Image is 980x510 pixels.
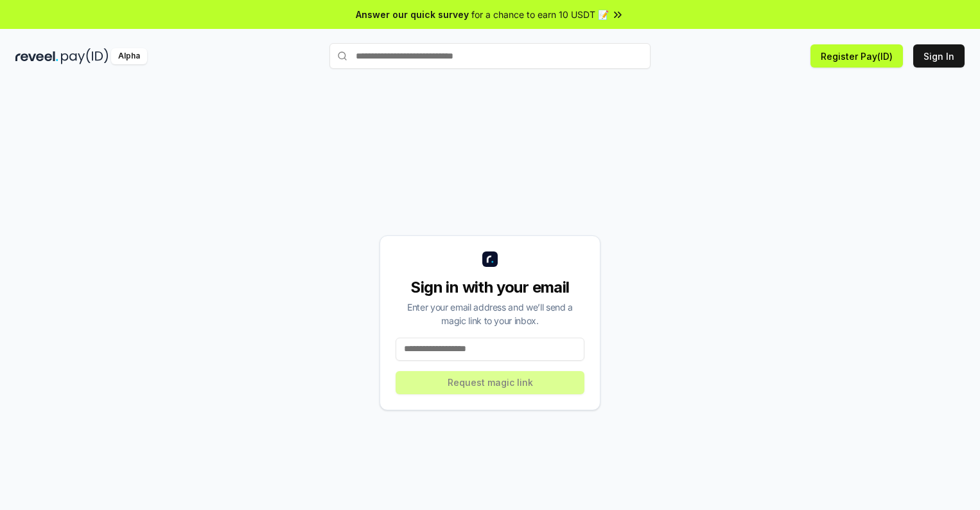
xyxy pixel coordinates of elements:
img: reveel_dark [15,48,58,64]
span: Answer our quick survey [356,8,469,21]
span: for a chance to earn 10 USDT 📝 [471,8,609,21]
img: pay_id [61,48,109,64]
button: Sign In [913,44,965,68]
div: Enter your email address and we’ll send a magic link to your inbox. [396,300,584,327]
div: Alpha [111,48,147,64]
button: Register Pay(ID) [810,44,903,68]
img: logo_small [482,251,498,267]
div: Sign in with your email [396,277,584,298]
